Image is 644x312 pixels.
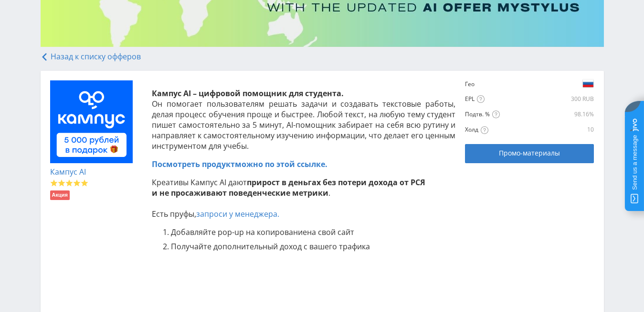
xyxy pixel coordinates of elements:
strong: прирост в деньгах без потери дохода от РСЯ и не просаживают поведенческие метрики [152,177,425,198]
a: запроси у менеджера. [196,209,279,219]
div: EPL [465,95,496,103]
div: 10 [552,126,594,134]
a: Назад к списку офферов [41,51,141,62]
li: Акция [50,190,70,200]
a: Кампус AI [50,167,86,177]
img: e19fcd9231212a64c934454d68839819.png [582,78,594,89]
strong: Кампус AI – цифровой помощник для студента. [152,88,344,99]
span: Посмотреть продукт [152,159,235,169]
span: Промо-материалы [499,149,560,157]
p: Он помогает пользователям решать задачи и создавать текстовые работы, делая процесс обучения прощ... [152,88,456,151]
span: Добавляйте pop-up на копирование [171,227,307,237]
img: 61b0a20f679e4abdf8b58b6a20f298fd.png [50,80,133,164]
a: Посмотреть продуктможно по этой ссылке. [152,159,327,169]
div: Подтв. % [465,111,550,119]
p: Креативы Кампус AI дают . Есть пруфы, [152,177,456,219]
span: Получайте дополнительный доход с вашего трафика [171,241,370,252]
div: Холд [465,126,550,134]
div: 300 RUB [497,95,594,103]
span: на свой сайт [307,227,354,237]
div: Гео [465,80,496,88]
a: Промо-материалы [465,144,594,163]
div: 98.16% [552,111,594,118]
